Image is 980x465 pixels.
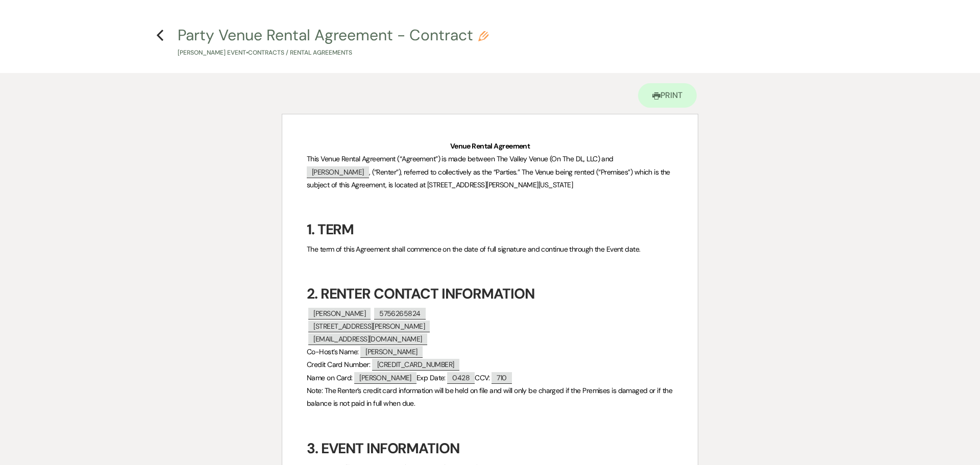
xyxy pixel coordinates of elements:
span: [PERSON_NAME] [354,372,416,384]
span: 710 [492,372,511,384]
span: [PERSON_NAME] [307,166,369,178]
span: Co-Host’s Name: [307,347,359,356]
span: [PERSON_NAME] [308,308,371,320]
strong: 1. TERM [307,220,354,239]
span: CCV: [475,373,490,382]
a: Print [638,83,697,108]
span: 5756265824 [374,308,425,320]
strong: 3. EVENT INFORMATION [307,439,459,458]
span: , (“Renter”), referred to collectively as the “Parties.” The Venue being rented (“Premises”) whic... [307,167,672,189]
span: 0428 [447,372,475,384]
span: Name on Card: [307,373,353,382]
span: Exp Date: [416,373,446,382]
span: [CREDIT_CARD_NUMBER] [372,359,459,371]
button: Party Venue Rental Agreement - Contract[PERSON_NAME] Event•Contracts / Rental Agreements [178,28,488,58]
p: [PERSON_NAME] Event • Contracts / Rental Agreements [178,48,488,58]
span: Credit Card Number: [307,360,370,369]
strong: Venue Rental Agreement [450,141,530,151]
span: This Venue Rental Agreement (“Agreement”) is made between The Valley Venue (On The DL, LLC) and [307,154,614,163]
span: The term of this Agreement shall commence on the date of full signature and continue through the ... [307,244,641,254]
span: [STREET_ADDRESS][PERSON_NAME] [308,321,430,332]
span: [PERSON_NAME] [360,346,423,358]
strong: 2. RENTER CONTACT INFORMATION [307,284,534,303]
span: Note: The Renter’s credit card information will be held on file and will only be charged if the P... [307,386,674,408]
span: [EMAIL_ADDRESS][DOMAIN_NAME] [308,333,427,345]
